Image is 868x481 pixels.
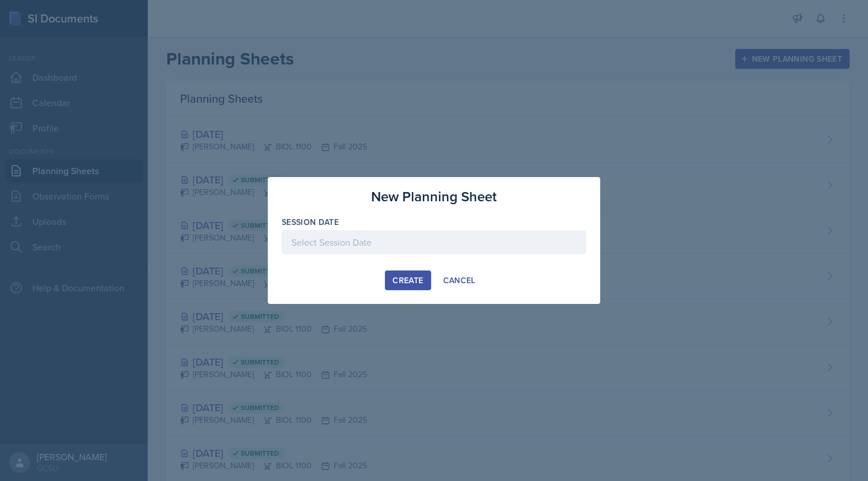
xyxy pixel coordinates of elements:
[282,216,339,228] label: Session Date
[436,270,483,290] button: Cancel
[385,270,431,290] button: Create
[392,276,423,285] div: Create
[443,276,476,285] div: Cancel
[371,186,497,207] h3: New Planning Sheet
